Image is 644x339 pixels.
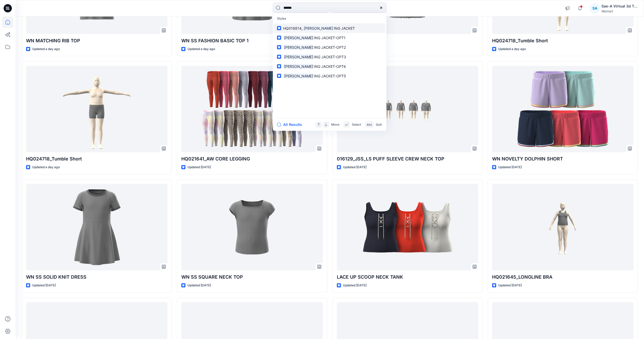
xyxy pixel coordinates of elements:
span: ING JACKET-OPT1 [314,36,346,40]
p: HQ021645_LONGLINE BRA [492,273,633,281]
div: SA [590,4,599,13]
mark: [PERSON_NAME] [303,25,334,31]
a: [PERSON_NAME]ING JACKET-OPT4 [274,62,385,71]
a: HQ018814_[PERSON_NAME]ING JACKET [274,23,385,33]
p: LACE UP SCOOP NECK TANK [337,273,478,281]
div: Walmart [601,9,638,13]
mark: [PERSON_NAME] [283,35,314,41]
p: Updated a day ago [32,46,60,52]
a: [PERSON_NAME]ING JACKET-OPT5 [274,71,385,81]
p: WN NOVELTY DOLPHIN SHORT [492,155,633,163]
p: HQ021641_AW CORE LEGGING [181,155,323,163]
a: WN NOVELTY DOLPHIN SHORT [492,66,633,152]
span: ING JACKET [334,26,355,30]
p: Updated [DATE] [498,283,522,288]
p: Updated [DATE] [343,165,366,170]
span: ING JACKET-OPT3 [314,55,346,59]
a: HQ021645_LONGLINE BRA [492,184,633,270]
a: [PERSON_NAME]ING JACKET-OPT2 [274,43,385,52]
a: HQ021641_AW CORE LEGGING [181,66,323,152]
p: esc [367,122,372,127]
p: Updated [DATE] [188,283,211,288]
p: HQ024718_Tumble Short [492,37,633,44]
p: Updated [DATE] [32,283,56,288]
p: Updated a day ago [188,46,215,52]
p: Move [331,122,339,127]
p: WN SS SQUARE NECK TOP [181,273,323,281]
span: ING JACKET-OPT5 [314,74,346,78]
a: 016129_JSS_LS PUFF SLEEVE CREW NECK TOP [337,66,478,152]
mark: [PERSON_NAME] [283,54,314,60]
p: WN FASHION TOP [337,37,478,44]
span: ING JACKET-OPT4 [314,64,346,69]
a: WN SS SQUARE NECK TOP [181,184,323,270]
p: Updated a day ago [498,46,526,52]
a: WN SS SOLID KNIT DRESS [26,184,167,270]
p: Updated [DATE] [343,283,366,288]
span: HQ018814_ [283,26,303,30]
p: Updated [DATE] [498,165,522,170]
p: Quit [376,122,382,127]
a: [PERSON_NAME]ING JACKET-OPT1 [274,33,385,43]
button: All Results [277,122,305,128]
mark: [PERSON_NAME] [283,73,314,79]
p: Select [352,122,361,127]
a: LACE UP SCOOP NECK TANK [337,184,478,270]
div: Sae-A Virtual 3d Team [601,3,638,9]
p: WN SS FASHION BASIC TOP 1 [181,37,323,44]
p: Styles [274,14,385,23]
p: WN MATCHING RIB TOP [26,37,167,44]
a: HQ024718_Tumble Short [26,66,167,152]
p: Updated [DATE] [188,165,211,170]
p: HQ024718_Tumble Short [26,155,167,163]
a: [PERSON_NAME]ING JACKET-OPT3 [274,52,385,62]
span: ING JACKET-OPT2 [314,45,346,50]
mark: [PERSON_NAME] [283,63,314,69]
p: 016129_JSS_LS PUFF SLEEVE CREW NECK TOP [337,155,478,163]
mark: [PERSON_NAME] [283,44,314,50]
p: Updated a day ago [32,165,60,170]
p: WN SS SOLID KNIT DRESS [26,273,167,281]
